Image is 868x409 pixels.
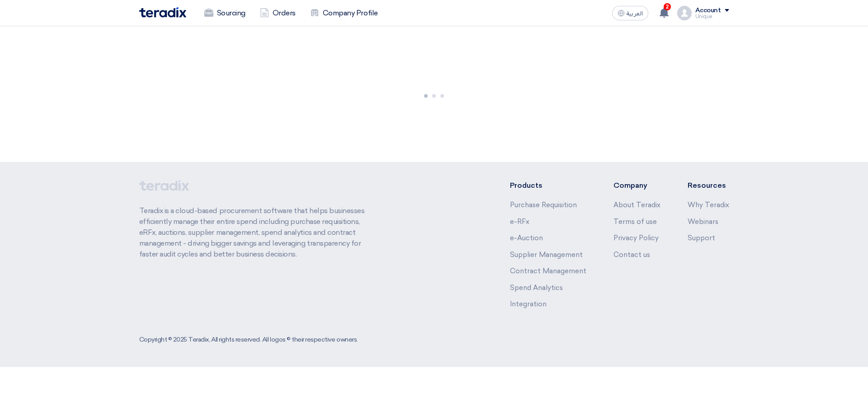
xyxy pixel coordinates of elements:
[197,3,253,23] a: Sourcing
[510,267,586,275] a: Contract Management
[303,3,385,23] a: Company Profile
[664,3,671,10] span: 2
[613,251,650,259] a: Contact us
[510,251,583,259] a: Supplier Management
[510,234,543,242] a: e-Auction
[510,284,563,292] a: Spend Analytics
[613,201,660,209] a: About Teradix
[139,335,358,344] div: Copyright © 2025 Teradix, All rights reserved. All logos © their respective owners.
[253,3,303,23] a: Orders
[510,300,547,308] a: Integration
[510,218,529,226] a: e-RFx
[695,7,721,14] div: Account
[695,14,729,19] div: Unique
[613,218,657,226] a: Terms of use
[613,234,659,242] a: Privacy Policy
[627,10,643,17] span: العربية
[510,180,586,191] li: Products
[613,180,660,191] li: Company
[688,201,729,209] a: Why Teradix
[688,180,729,191] li: Resources
[139,205,375,260] p: Teradix is a cloud-based procurement software that helps businesses efficiently manage their enti...
[688,234,715,242] a: Support
[510,201,577,209] a: Purchase Requisition
[688,218,718,226] a: Webinars
[139,7,186,18] img: Teradix logo
[612,6,648,20] button: العربية
[677,6,692,20] img: profile_test.png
